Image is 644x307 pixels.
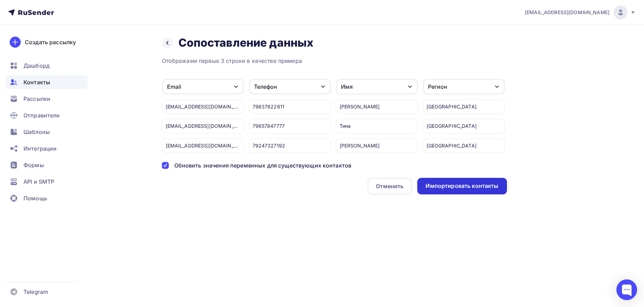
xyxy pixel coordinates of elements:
a: Формы [6,158,88,172]
span: Формы [23,161,44,169]
div: Имя [341,83,353,91]
div: Создать рассылку [25,38,76,46]
span: Шаблоны [23,128,50,136]
div: 79247327192 [249,138,331,153]
div: Отменить [376,182,403,190]
span: Дашборд [23,61,50,70]
span: Интеграции [23,144,57,153]
button: Email [162,79,244,95]
span: [EMAIL_ADDRESS][DOMAIN_NAME] [525,9,609,16]
button: Регион [423,79,505,95]
span: Помощь [23,194,47,202]
a: Рассылки [6,92,88,106]
div: Отображаем первые 3 строки в качестве примера [162,57,507,65]
span: Telegram [23,288,48,296]
div: Телефон [254,83,277,91]
div: 79657847777 [249,119,331,133]
div: Email [167,83,181,91]
a: Дашборд [6,59,88,73]
div: Регион [428,83,447,91]
div: Тина [336,119,418,133]
button: Телефон [249,79,331,95]
div: Импортировать контакты [426,182,498,190]
div: [GEOGRAPHIC_DATA] [423,99,505,114]
div: [EMAIL_ADDRESS][DOMAIN_NAME] [162,138,244,153]
div: [PERSON_NAME] [336,138,418,153]
div: 79637622611 [249,99,331,114]
a: [EMAIL_ADDRESS][DOMAIN_NAME] [525,6,636,19]
div: [GEOGRAPHIC_DATA] [423,138,505,153]
span: Контакты [23,78,50,86]
div: [EMAIL_ADDRESS][DOMAIN_NAME] [162,119,244,133]
button: Имя [336,79,418,95]
div: [GEOGRAPHIC_DATA] [423,119,505,133]
div: [PERSON_NAME] [336,99,418,114]
span: API и SMTP [23,178,54,186]
h2: Сопоставление данных [178,36,314,50]
div: Обновить значения переменных для существующих контактов [174,161,352,170]
span: Отправители [23,111,60,119]
div: [EMAIL_ADDRESS][DOMAIN_NAME] [162,99,244,114]
a: Отправители [6,108,88,122]
a: Контакты [6,75,88,89]
span: Рассылки [23,95,50,103]
a: Шаблоны [6,125,88,139]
